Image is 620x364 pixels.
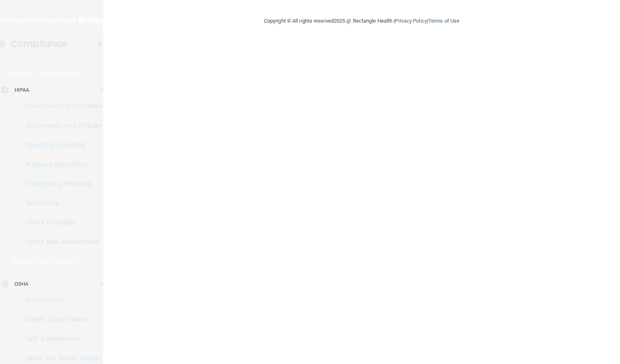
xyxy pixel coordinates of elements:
[15,279,28,289] p: OSHA
[5,160,115,168] p: Business Associates
[36,69,78,79] p: Learn More!
[5,199,115,207] p: Resources
[35,257,78,266] p: Learn More!
[395,18,427,24] a: Privacy Policy
[5,296,115,304] p: Documents
[5,122,115,130] p: Documents and Policies
[5,141,115,149] p: Report an Incident
[15,85,29,95] p: HIPAA
[428,18,459,24] a: Terms of Use
[5,219,115,227] p: HIPAA Checklist
[5,238,115,246] p: HIPAA Risk Assessment
[5,180,115,188] p: Emergency Planning
[214,8,509,34] div: Copyright © All rights reserved 2025 @ Rectangle Health | |
[11,38,67,50] h4: Compliance
[5,354,115,362] p: Injury and Illness Report
[5,316,115,324] p: Safety Data Sheets
[11,69,31,79] p: HIPAA
[11,257,31,266] p: OSHA
[5,102,115,110] p: Documents and Policies
[5,335,115,343] p: Self-Assessment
